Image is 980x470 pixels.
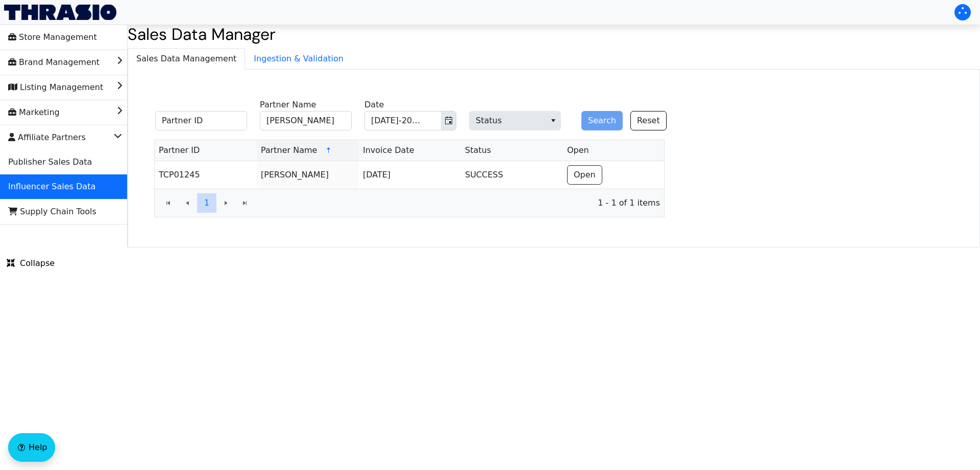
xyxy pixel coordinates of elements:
button: select [546,111,560,130]
span: Affiliate Partners [8,129,86,146]
span: Partner ID [159,144,200,156]
td: [PERSON_NAME] [257,161,359,189]
span: Publisher Sales Data [8,154,92,170]
span: Open [567,144,589,156]
button: Reset [630,111,667,130]
td: [DATE] [359,161,461,189]
img: Thrasio Logo [4,5,116,20]
input: Jul-2025 [365,111,428,130]
label: Date [364,99,384,111]
span: Help [29,441,47,454]
span: Status [469,111,561,130]
span: Open [574,169,596,181]
button: Help floatingactionbutton [8,433,55,462]
div: Page 1 of 1 [155,189,664,217]
span: Influencer Sales Data [8,178,95,195]
button: Page 1 [197,193,216,213]
span: Ingestion & Validation [246,49,352,69]
span: Invoice Date [363,144,414,156]
span: Partner Name [261,144,317,156]
button: Toggle calendar [441,111,456,130]
span: Sales Data Management [128,49,244,69]
label: Partner Name [260,99,316,111]
span: Supply Chain Tools [8,204,96,220]
span: 1 - 1 of 1 items [263,197,660,209]
h2: Sales Data Manager [128,25,980,44]
span: Status [465,144,491,156]
td: TCP01245 [155,161,257,189]
button: Open [567,165,602,185]
span: 1 [204,197,209,209]
span: Store Management [8,29,97,46]
span: Listing Management [8,79,103,96]
td: SUCCESS [461,161,563,189]
span: Brand Management [8,54,100,71]
span: Collapse [7,257,55,270]
span: Marketing [8,104,60,121]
